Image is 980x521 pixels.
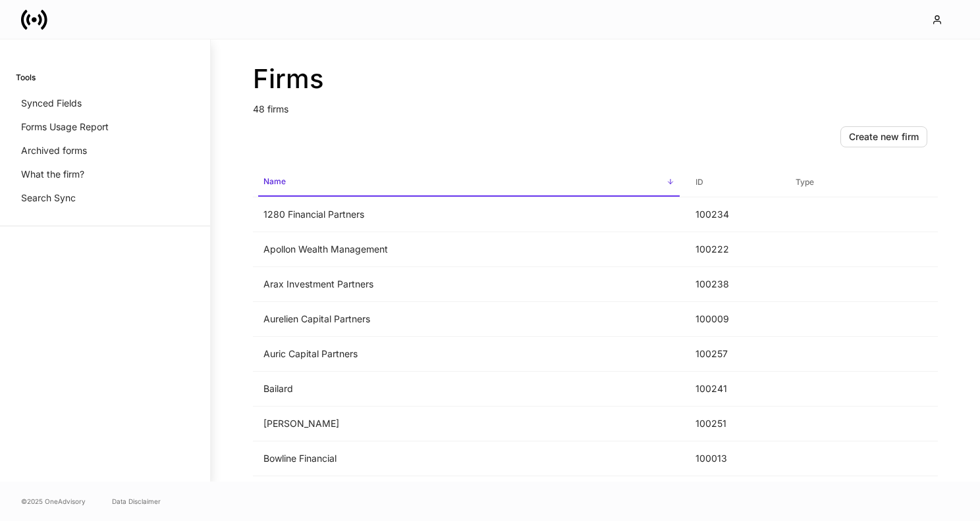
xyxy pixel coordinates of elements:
td: Apollon Wealth Management [253,232,685,267]
h6: ID [695,176,703,188]
td: 100234 [685,197,785,232]
div: Create new firm [849,130,919,143]
a: Synced Fields [16,91,194,115]
td: [PERSON_NAME] [253,407,685,441]
p: Archived forms [21,144,87,157]
td: 100241 [685,372,785,407]
a: Archived forms [16,139,194,162]
p: 48 firms [253,95,938,116]
td: 1280 Financial Partners [253,197,685,232]
td: Auric Capital Partners [253,337,685,372]
p: Search Sync [21,191,76,205]
td: 100013 [685,441,785,476]
td: Bailard [253,372,685,407]
span: ID [690,169,780,196]
a: Search Sync [16,186,194,210]
p: Synced Fields [21,97,82,110]
td: Bowline Financial [253,441,685,476]
span: Type [790,169,933,196]
a: Data Disclaimer [112,496,161,507]
td: 100257 [685,337,785,372]
td: Aurelien Capital Partners [253,302,685,337]
h6: Tools [16,71,36,84]
td: Arax Investment Partners [253,267,685,302]
button: Create new firm [840,126,927,147]
td: CAG Clients [253,476,685,511]
h6: Type [796,176,814,188]
p: What the firm? [21,168,84,181]
p: Forms Usage Report [21,120,109,134]
h2: Firms [253,63,938,95]
span: © 2025 OneAdvisory [21,496,86,507]
h6: Name [263,175,286,187]
span: Name [258,168,680,197]
td: 100251 [685,407,785,441]
a: Forms Usage Report [16,115,194,139]
td: 100238 [685,267,785,302]
td: 100009 [685,302,785,337]
td: 100222 [685,232,785,267]
a: What the firm? [16,162,194,186]
td: 100224 [685,476,785,511]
